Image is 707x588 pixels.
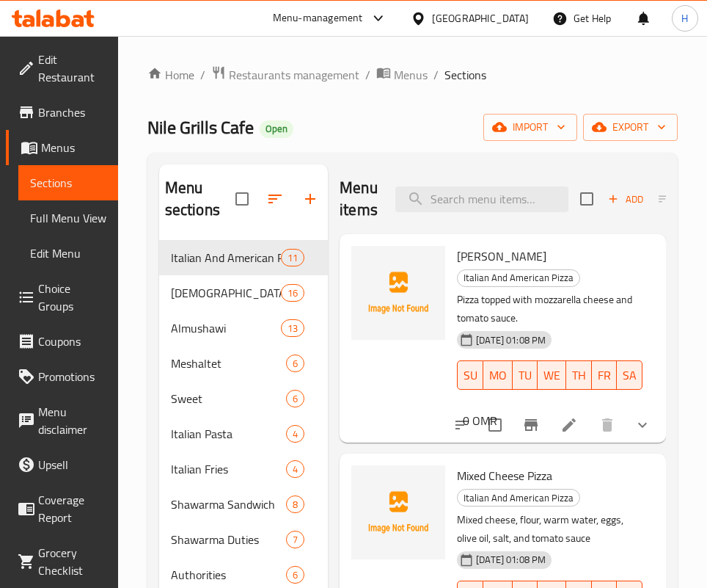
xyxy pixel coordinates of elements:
[365,66,370,84] li: /
[543,365,560,386] span: WE
[286,566,304,584] div: items
[171,460,286,478] div: Italian Fries
[41,139,106,156] span: Menus
[260,120,293,138] div: Open
[159,487,328,522] div: Shawarma Sandwich8
[159,451,328,487] div: Italian Fries4
[457,245,546,267] span: [PERSON_NAME]
[457,269,580,287] div: Italian And American Pizza
[171,355,286,372] span: Meshaltet
[18,236,118,271] a: Edit Menu
[432,10,529,26] div: [GEOGRAPHIC_DATA]
[538,360,566,390] button: WE
[483,360,513,390] button: MO
[287,392,304,406] span: 6
[458,490,579,507] span: Italian And American Pizza
[38,333,106,350] span: Coupons
[38,491,106,526] span: Coverage Report
[602,188,649,211] button: Add
[286,496,304,513] div: items
[171,319,281,337] span: Almushawi
[282,251,304,265] span: 11
[171,425,286,443] span: Italian Pasta
[281,249,304,266] div: items
[480,410,510,440] span: Select to update
[159,522,328,557] div: Shawarma Duties7
[6,130,118,165] a: Menus
[566,360,592,390] button: TH
[6,359,118,394] a: Promotions
[286,355,304,372] div: items
[464,365,477,386] span: SU
[495,118,565,137] span: import
[227,184,257,214] span: Select all sections
[281,319,304,337] div: items
[229,66,359,84] span: Restaurants management
[287,427,304,441] span: 4
[625,407,660,443] button: show more
[351,246,445,340] img: Margherita Pizza
[38,544,106,579] span: Grocery Checklist
[171,284,281,302] span: [DEMOGRAPHIC_DATA], Lebanese And Turkish Pies
[30,174,106,192] span: Sections
[257,181,293,217] span: Sort sections
[606,191,645,208] span: Add
[598,365,611,386] span: FR
[38,456,106,473] span: Upsell
[457,291,642,327] p: Pizza topped with mozzarella cheese and tomato sauce.
[159,275,328,311] div: [DEMOGRAPHIC_DATA], Lebanese And Turkish Pies16
[519,365,532,386] span: TU
[159,240,328,275] div: Italian And American Pizza11
[470,333,552,347] span: [DATE] 01:08 PM
[282,322,304,335] span: 13
[30,244,106,262] span: Edit Menu
[483,114,577,141] button: import
[513,407,549,443] button: Branch-specific-item
[681,10,688,26] span: H
[590,407,625,443] button: delete
[560,416,578,434] a: Edit menu item
[211,65,359,84] a: Restaurants management
[457,465,552,487] span: Mixed Cheese Pizza
[286,531,304,548] div: items
[287,533,304,547] span: 7
[470,553,552,567] span: [DATE] 01:08 PM
[171,390,286,407] span: Sweet
[6,324,118,359] a: Coupons
[623,365,637,386] span: SA
[376,65,428,84] a: Menus
[340,177,378,221] h2: Menu items
[457,511,642,548] p: Mixed cheese, flour, warm water, eggs, olive oil, salt, and tomato sauce
[6,42,118,95] a: Edit Restaurant
[171,531,286,548] span: Shawarma Duties
[287,498,304,512] span: 8
[287,462,304,476] span: 4
[260,123,293,135] span: Open
[595,118,666,137] span: export
[6,535,118,588] a: Grocery Checklist
[159,381,328,416] div: Sweet6
[293,181,328,217] button: Add section
[394,66,428,84] span: Menus
[444,407,480,443] button: sort-choices
[6,482,118,535] a: Coverage Report
[147,65,678,84] nav: breadcrumb
[171,566,286,584] span: Authorities
[287,357,304,371] span: 6
[38,368,106,385] span: Promotions
[171,249,281,266] div: Italian And American Pizza
[634,416,651,434] svg: Show Choices
[18,200,118,236] a: Full Menu View
[159,311,328,346] div: Almushawi13
[6,394,118,447] a: Menu disclaimer
[6,271,118,324] a: Choice Groups
[458,269,579,286] span: Italian And American Pizza
[444,66,486,84] span: Sections
[171,496,286,513] div: Shawarma Sandwich
[147,66,194,84] a: Home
